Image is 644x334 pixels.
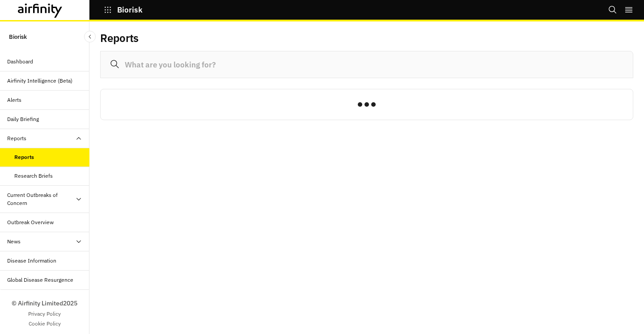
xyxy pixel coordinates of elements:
[7,218,54,226] div: Outbreak Overview
[7,191,75,207] div: Current Outbreaks of Concern
[7,58,33,66] div: Dashboard
[7,77,72,85] div: Airfinity Intelligence (Beta)
[28,310,61,318] a: Privacy Policy
[7,115,39,123] div: Daily Briefing
[14,153,34,161] div: Reports
[608,2,617,17] button: Search
[29,320,61,328] a: Cookie Policy
[7,276,73,284] div: Global Disease Resurgence
[7,96,21,104] div: Alerts
[7,257,56,265] div: Disease Information
[84,31,96,42] button: Close Sidebar
[117,6,143,14] p: Biorisk
[9,29,27,45] p: Biorisk
[104,2,143,17] button: Biorisk
[100,51,633,78] input: What are you looking for?
[7,238,21,246] div: News
[14,172,53,180] div: Research Briefs
[12,299,77,308] p: © Airfinity Limited 2025
[7,134,26,142] div: Reports
[100,32,139,45] h2: Reports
